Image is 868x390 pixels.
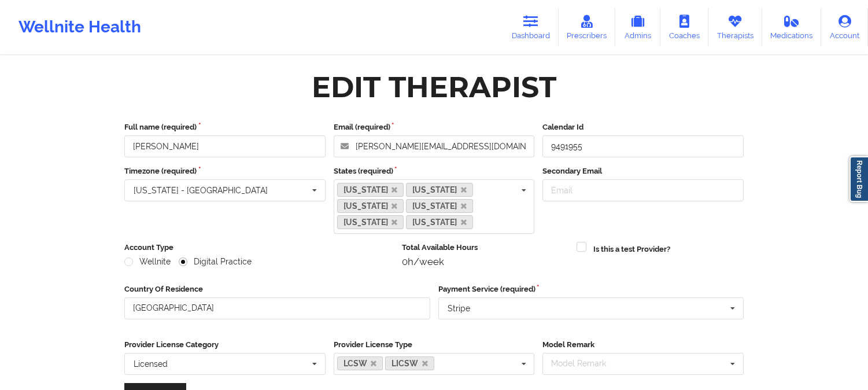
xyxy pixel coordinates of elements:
label: Secondary Email [542,165,744,177]
label: Wellnite [124,257,171,267]
a: [US_STATE] [337,183,404,197]
label: Provider License Category [124,339,326,351]
div: Model Remark [548,357,623,370]
div: [US_STATE] - [GEOGRAPHIC_DATA] [134,186,268,194]
label: Email (required) [334,122,535,133]
label: Is this a test Provider? [593,244,670,255]
a: [US_STATE] [406,183,473,197]
input: Email [542,179,744,201]
a: Dashboard [503,8,559,46]
div: 0h/week [402,256,569,267]
label: Digital Practice [179,257,252,267]
a: LCSW [337,356,383,370]
label: Calendar Id [542,122,744,133]
div: Stripe [448,304,470,312]
a: Medications [762,8,822,46]
input: Email address [334,135,535,157]
a: Coaches [660,8,708,46]
a: Account [821,8,868,46]
label: Full name (required) [124,122,326,133]
a: LICSW [385,356,434,370]
label: Model Remark [542,339,744,351]
input: Full name [124,135,326,157]
label: Account Type [124,242,394,253]
a: [US_STATE] [337,215,404,229]
label: States (required) [334,165,535,177]
a: [US_STATE] [406,199,473,213]
label: Country Of Residence [124,284,430,295]
a: [US_STATE] [337,199,404,213]
label: Timezone (required) [124,165,326,177]
a: [US_STATE] [406,215,473,229]
div: Edit Therapist [312,69,556,105]
a: Therapists [708,8,762,46]
label: Total Available Hours [402,242,569,253]
a: Prescribers [559,8,616,46]
label: Payment Service (required) [438,284,744,295]
div: Licensed [134,360,168,368]
input: Calendar Id [542,135,744,157]
label: Provider License Type [334,339,535,351]
a: Report Bug [849,156,868,202]
a: Admins [615,8,660,46]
